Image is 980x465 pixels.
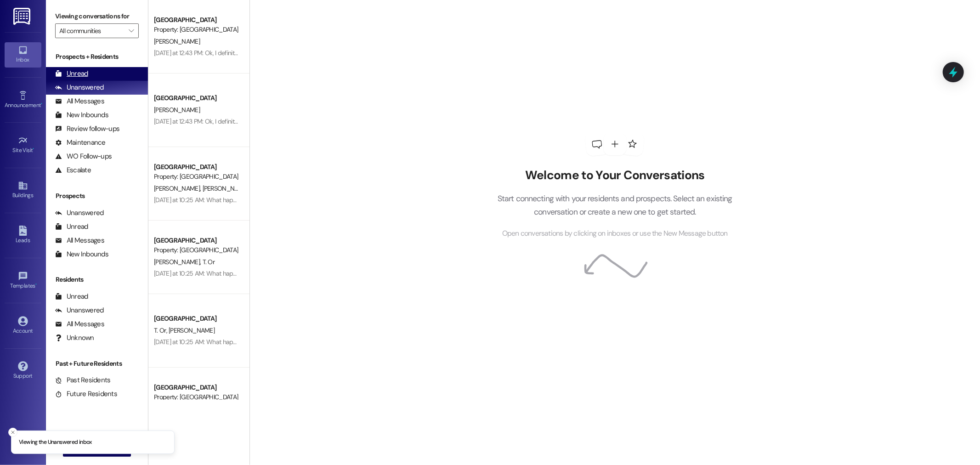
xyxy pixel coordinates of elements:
div: [DATE] at 10:25 AM: What happened? [154,338,254,346]
div: Unread [55,292,88,301]
div: Prospects [46,191,148,201]
a: Support [5,358,41,383]
p: Viewing the Unanswered inbox [19,438,92,447]
span: • [35,281,37,288]
span: [PERSON_NAME] [154,184,203,193]
a: Site Visit • [5,133,41,158]
div: Property: [GEOGRAPHIC_DATA] [154,245,239,255]
div: New Inbounds [55,250,108,259]
span: Open conversations by clicking on inboxes or use the New Message button [502,228,728,239]
div: Property: [GEOGRAPHIC_DATA] [154,25,239,34]
div: Review follow-ups [55,124,119,134]
div: Past Residents [55,375,111,385]
div: Prospects + Residents [46,52,148,62]
span: • [33,146,34,152]
div: Unanswered [55,208,104,218]
div: Residents [46,275,148,284]
div: New Inbounds [55,110,108,120]
a: Inbox [5,42,41,67]
div: All Messages [55,319,104,329]
div: Unread [55,222,88,232]
div: [GEOGRAPHIC_DATA] [154,314,239,323]
div: [DATE] at 10:25 AM: What happened? [154,196,254,204]
div: Escalate [55,165,91,175]
span: [PERSON_NAME] [154,37,200,45]
div: Unanswered [55,306,104,315]
div: Property: [GEOGRAPHIC_DATA] [154,392,239,402]
div: [GEOGRAPHIC_DATA] [154,15,239,25]
span: T. Or [154,326,169,335]
div: Past + Future Residents [46,359,148,369]
span: [PERSON_NAME] [169,326,215,335]
button: Close toast [8,428,17,437]
div: [GEOGRAPHIC_DATA] [154,162,239,172]
div: Unanswered [55,83,104,92]
a: Account [5,313,41,338]
div: [GEOGRAPHIC_DATA] [154,383,239,392]
div: Maintenance [55,138,106,147]
div: WO Follow-ups [55,152,112,161]
div: [DATE] at 10:25 AM: What happened? [154,269,254,278]
div: Unknown [55,333,94,343]
div: [DATE] at 12:43 PM: Ok, I definitely vacuumed the stairs thoroughly but that's ok [154,49,362,57]
span: [PERSON_NAME] [202,184,251,193]
a: Templates • [5,268,41,293]
img: ResiDesk Logo [13,8,32,25]
div: Future Residents [55,389,117,399]
span: T. Or [202,258,215,266]
div: [GEOGRAPHIC_DATA] [154,236,239,245]
i:  [129,27,134,34]
span: • [41,101,42,107]
input: All communities [59,23,124,38]
span: [PERSON_NAME] [154,106,200,114]
a: Leads [5,223,41,248]
div: All Messages [55,96,104,106]
span: [PERSON_NAME] [154,258,203,266]
label: Viewing conversations for [55,9,139,23]
p: Start connecting with your residents and prospects. Select an existing conversation or create a n... [483,192,746,218]
div: Property: [GEOGRAPHIC_DATA] [154,172,239,181]
h2: Welcome to Your Conversations [483,168,746,183]
a: Buildings [5,178,41,203]
div: [GEOGRAPHIC_DATA] [154,93,239,103]
div: [DATE] at 12:43 PM: Ok, I definitely vacuumed the stairs thoroughly but that's ok [154,117,362,125]
div: All Messages [55,236,104,245]
div: Unread [55,69,88,79]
